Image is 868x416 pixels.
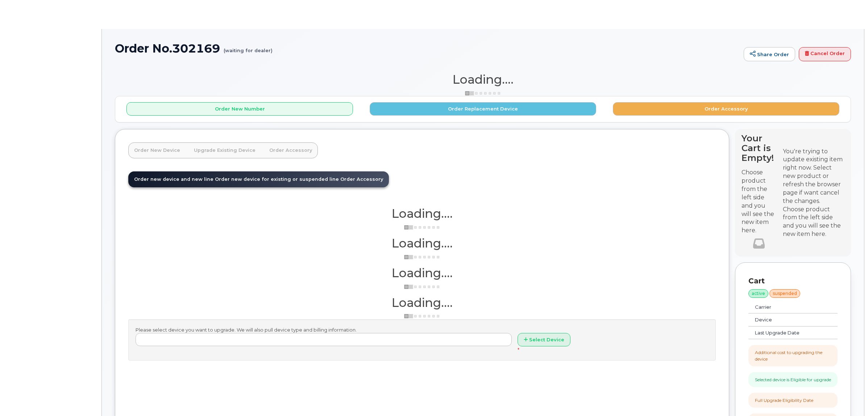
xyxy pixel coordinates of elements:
[783,205,844,238] div: Choose product from the left side and you will see the new item here.
[769,289,800,298] div: suspended
[188,142,261,158] a: Upgrade Existing Device
[748,301,821,314] td: Carrier
[783,147,844,205] div: You're trying to update existing item right now. Select new product or refresh the browser page i...
[128,142,186,158] a: Order New Device
[128,237,716,250] h1: Loading....
[340,176,383,182] span: Order Accessory
[115,42,740,55] h1: Order No.302169
[755,397,813,403] div: Full Upgrade Eligibility Date
[128,207,716,220] h1: Loading....
[134,176,213,182] span: Order new device and new line
[215,176,339,182] span: Order new device for existing or suspended line
[748,326,821,340] td: Last Upgrade Date
[404,225,440,230] img: ajax-loader-3a6953c30dc77f0bf724df975f13086db4f4c1262e45940f03d1251963f1bf2e.gif
[744,47,795,62] a: Share Order
[755,377,831,383] div: Selected device is Eligible for upgrade
[518,333,570,346] button: Select Device
[404,254,440,260] img: ajax-loader-3a6953c30dc77f0bf724df975f13086db4f4c1262e45940f03d1251963f1bf2e.gif
[263,142,318,158] a: Order Accessory
[465,91,501,96] img: ajax-loader-3a6953c30dc77f0bf724df975f13086db4f4c1262e45940f03d1251963f1bf2e.gif
[370,102,596,116] button: Order Replacement Device
[748,276,838,286] p: Cart
[128,319,716,361] div: Please select device you want to upgrade. We will also pull device type and billing information.
[748,289,768,298] div: active
[224,42,273,53] small: (waiting for dealer)
[115,73,851,86] h1: Loading....
[742,133,776,163] h4: Your Cart is Empty!
[799,47,851,62] a: Cancel Order
[128,266,716,279] h1: Loading....
[126,102,353,116] button: Order New Number
[404,284,440,290] img: ajax-loader-3a6953c30dc77f0bf724df975f13086db4f4c1262e45940f03d1251963f1bf2e.gif
[613,102,839,116] button: Order Accessory
[128,296,716,309] h1: Loading....
[748,313,821,326] td: Device
[742,169,776,235] p: Choose product from the left side and you will see the new item here.
[404,313,440,319] img: ajax-loader-3a6953c30dc77f0bf724df975f13086db4f4c1262e45940f03d1251963f1bf2e.gif
[755,349,831,362] div: Additional cost to upgrading the device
